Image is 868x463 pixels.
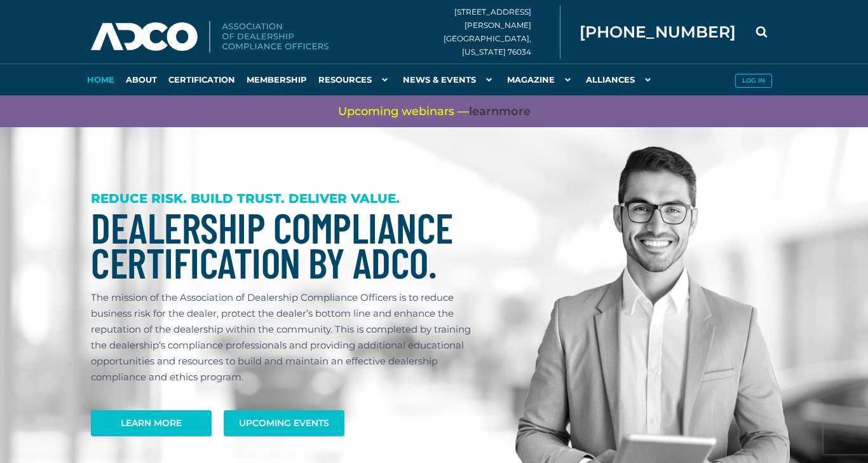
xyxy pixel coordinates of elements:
[313,64,397,95] a: Resources
[91,289,484,385] p: The mission of the Association of Dealership Compliance Officers is to reduce business risk for t...
[338,104,531,120] span: Upcoming webinars —
[397,64,501,95] a: News & Events
[580,24,736,40] span: [PHONE_NUMBER]
[729,64,777,95] a: Log in
[91,210,484,280] h1: Dealership Compliance Certification by ADCO.
[469,104,531,120] a: learnmore
[735,74,772,88] button: Log in
[444,5,560,59] div: [STREET_ADDRESS][PERSON_NAME] [GEOGRAPHIC_DATA], [US_STATE] 76034
[163,64,241,95] a: Certification
[91,191,484,207] h3: REDUCE RISK. BUILD TRUST. DELIVER VALUE.
[81,64,120,95] a: Home
[91,410,212,436] a: Learn More
[241,64,313,95] a: Membership
[469,104,499,118] span: learn
[580,64,660,95] a: Alliances
[120,64,163,95] a: About
[224,410,344,436] a: Upcoming Events
[91,21,329,53] img: Association of Dealership Compliance Officers logo
[501,64,580,95] a: Magazine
